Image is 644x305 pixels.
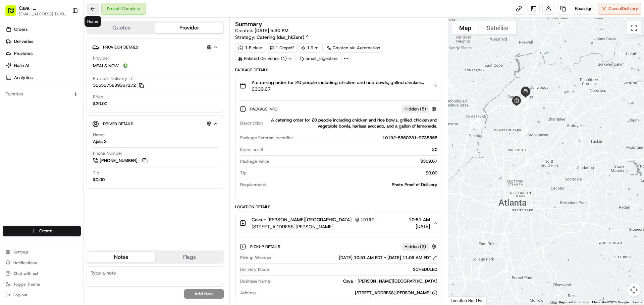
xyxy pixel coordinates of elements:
div: [STREET_ADDRESS][PERSON_NAME] [355,290,437,296]
button: Notifications [3,258,81,268]
button: Map camera controls [627,283,641,297]
span: Chat with us! [13,271,38,276]
button: Toggle Theme [3,280,81,289]
span: Notifications [13,260,37,265]
button: See all [104,86,122,94]
span: Catering (dss_hkZsnr) [257,34,304,41]
span: Provider Delivery ID [93,76,132,82]
div: Favorites [3,89,81,99]
div: We're available if you need us! [30,71,92,76]
a: Providers [3,48,84,59]
button: [EMAIL_ADDRESS][DOMAIN_NAME] [19,11,67,17]
button: Log out [3,290,81,300]
a: Catering (dss_hkZsnr) [257,34,309,41]
button: 3155175839367172 [93,82,144,88]
img: Nash [7,7,20,20]
span: Requirements [240,182,267,188]
button: Show street map [451,21,479,34]
span: Tip [93,170,99,176]
span: Package Info [250,106,279,112]
span: Description [240,120,263,126]
div: 20 [266,147,437,153]
button: Notes [87,252,155,262]
div: 3 [519,102,532,115]
span: Reassign [575,6,592,12]
a: Open this area in Google Maps (opens a new window) [450,296,472,305]
span: Hidden ( 5 ) [405,106,426,112]
span: [STREET_ADDRESS][PERSON_NAME] [252,223,376,230]
div: 2 [518,125,531,137]
div: 10 [512,94,525,106]
span: Toggle Theme [13,282,40,287]
div: Location Details [235,204,442,210]
span: Driver Details [103,121,133,127]
div: A catering order for 20 people including chicken and rice bowls, grilled chicken and vegetable bo... [235,96,442,200]
span: Hidden ( 2 ) [405,244,426,250]
button: Cava - [PERSON_NAME][GEOGRAPHIC_DATA]10192[STREET_ADDRESS][PERSON_NAME]10:51 AM[DATE] [235,212,442,234]
img: Google [450,296,472,305]
button: Keyboard shortcuts [559,300,588,305]
span: Orders [14,26,28,32]
span: Cancel Delivery [608,6,638,12]
button: Driver Details [92,118,218,129]
div: Start new chat [30,64,110,71]
div: A catering order for 20 people including chicken and rice bowls, grilled chicken and vegetable bo... [265,117,437,129]
a: Deliveries [3,36,84,47]
div: Location Not Live [448,296,487,305]
span: Create [39,228,52,234]
span: $309.67 [252,86,427,92]
button: A catering order for 20 people including chicken and rice bowls, grilled chicken and vegetable bo... [235,75,442,96]
a: Analytics [3,72,84,83]
img: 1736555255976-a54dd68f-1ca7-489b-9aae-adbdc363a1c4 [13,104,19,109]
span: [DATE] 5:30 PM [255,27,288,33]
span: $20.00 [93,101,107,107]
button: Quotes [87,22,155,33]
div: Package Details [235,67,442,73]
div: 9 [511,100,523,112]
span: Knowledge Base [13,150,51,156]
span: Price [93,94,103,100]
span: Settings [13,249,29,255]
button: Settings [3,247,81,257]
img: Joana Marie Avellanoza [7,116,17,126]
span: Provider [93,55,109,61]
a: Terms (opens in new tab) [633,300,642,304]
img: melas_now_logo.png [121,62,129,70]
div: $0.00 [249,170,437,176]
span: Cava - [PERSON_NAME][GEOGRAPHIC_DATA] [252,216,352,223]
span: Tip [240,170,247,176]
button: Toggle fullscreen view [627,21,641,34]
span: API Documentation [63,150,108,156]
button: Provider [155,22,223,33]
a: [PHONE_NUMBER] [93,157,149,164]
img: 8571987876998_91fb9ceb93ad5c398215_72.jpg [14,64,26,76]
span: Analytics [14,75,33,81]
button: Flags [155,252,223,262]
span: Package Value [240,158,269,164]
span: Nash AI [14,63,29,69]
img: Wisdom Oko [7,97,17,110]
div: Created via Automation [324,43,383,53]
span: Wisdom [PERSON_NAME] [21,104,71,109]
span: [DATE] [409,223,430,230]
div: Home [85,16,101,27]
span: Log out [13,292,27,298]
div: Cava - [PERSON_NAME][GEOGRAPHIC_DATA] [273,278,437,284]
div: $309.67 [272,158,437,164]
span: Business Name [240,278,270,284]
span: [PERSON_NAME] [PERSON_NAME] [21,122,89,127]
div: 10192-5860281-9735355 [296,135,437,141]
button: Start new chat [114,66,122,74]
button: Cava - [PERSON_NAME][GEOGRAPHIC_DATA] [19,5,67,11]
div: email_ingestion [297,54,340,63]
div: 1 [519,157,532,170]
button: Reassign [572,3,595,15]
span: Pylon [67,166,81,171]
a: 💻API Documentation [54,147,110,159]
span: Items count [240,147,264,153]
button: Hidden (5) [401,105,438,113]
span: Provider Details [103,45,138,50]
span: 10192 [361,217,374,222]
